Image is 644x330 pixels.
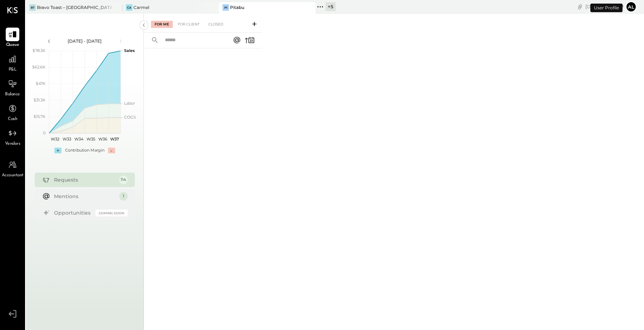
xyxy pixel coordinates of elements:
div: - [108,148,115,153]
div: Pitabu [230,4,244,10]
div: Carmel [133,4,149,10]
text: $78.3K [33,48,45,53]
div: [DATE] [585,3,624,10]
div: BT [29,4,36,11]
div: Contribution Margin [65,148,104,153]
a: Queue [0,28,25,48]
a: Cash [0,102,25,123]
text: W32 [50,137,59,142]
div: Bravo Toast – [GEOGRAPHIC_DATA] [37,4,112,10]
a: P&L [0,52,25,73]
span: Cash [8,116,17,123]
text: Labor [124,101,135,106]
div: Closed [205,21,227,28]
div: copy link [576,3,584,10]
a: Balance [0,77,25,98]
div: User Profile [590,4,623,12]
text: $31.3K [34,97,45,102]
div: + [54,148,62,153]
div: Ca [126,4,132,11]
div: For Me [151,21,173,28]
div: 1 [119,192,128,201]
text: $47K [36,81,45,86]
text: $62.6K [32,64,45,70]
span: Vendors [5,141,20,147]
text: W35 [86,137,95,142]
span: P&L [9,67,17,73]
text: W36 [98,137,107,142]
div: For Client [174,21,203,28]
span: Queue [6,42,19,48]
a: Vendors [0,126,25,147]
span: Balance [5,91,20,98]
text: COGS [124,115,136,120]
text: W34 [74,137,83,142]
div: Pi [223,4,229,11]
text: 0 [43,130,45,135]
div: Opportunities [54,209,92,216]
div: 114 [119,176,128,184]
text: W37 [110,137,119,142]
text: $15.7K [34,114,45,119]
div: + 5 [326,2,336,11]
div: Requests [54,176,116,183]
button: Al [625,1,637,13]
div: [DATE] - [DATE] [54,38,115,44]
div: Coming Soon [96,210,128,216]
text: Sales [124,48,135,53]
div: Mentions [54,193,116,200]
a: Accountant [0,158,25,179]
span: Accountant [2,172,24,179]
text: W33 [63,137,71,142]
